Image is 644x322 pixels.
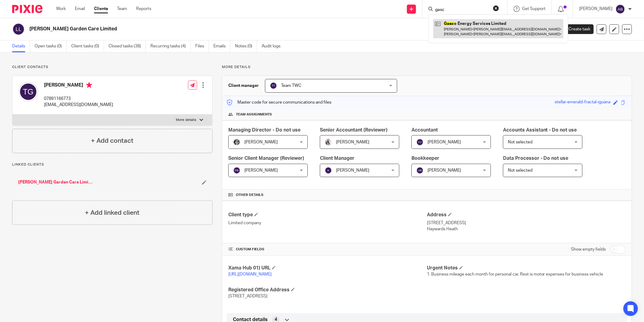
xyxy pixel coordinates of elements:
input: Search [434,7,489,13]
img: svg%3E [416,139,424,146]
h4: Address [427,212,626,218]
img: Pixie [12,5,42,13]
h2: [PERSON_NAME] Garden Care Limited [29,26,445,32]
span: Accounts Assistant - Do not use [503,128,577,132]
a: [PERSON_NAME] Garden Care Limited [18,179,93,185]
span: Get Support [522,7,545,11]
h4: + Add linked client [85,208,139,218]
img: svg%3E [233,167,240,174]
h4: CUSTOM FIELDS [228,247,427,252]
img: Pixie%2002.jpg [325,139,332,146]
a: Closed tasks (38) [109,40,146,52]
a: Team [117,6,127,12]
span: Managing Director - Do not use [228,128,300,132]
p: Master code for secure communications and files [227,99,331,105]
span: 1. Business mileage each month for personal car. Rest is motor expenses for business vehicle [427,272,603,276]
a: Reports [136,6,151,12]
span: [PERSON_NAME] [336,140,369,144]
p: More details [176,118,196,122]
img: svg%3E [416,167,424,174]
a: Details [12,40,30,52]
span: [PERSON_NAME] [428,140,461,144]
h4: Registered Office Address [228,287,427,293]
p: More details [222,65,632,70]
span: Data Processor - Do not use [503,156,569,161]
span: [PERSON_NAME] [428,168,461,173]
p: [EMAIL_ADDRESS][DOMAIN_NAME] [44,102,113,108]
label: Show empty fields [571,246,606,252]
a: Create task [558,24,594,34]
p: [STREET_ADDRESS] [427,220,626,226]
img: svg%3E [325,167,332,174]
h3: Client manager [228,83,259,89]
img: svg%3E [270,82,277,89]
a: Files [195,40,209,52]
span: Team TWC [281,84,301,88]
span: Other details [236,193,263,197]
a: Recurring tasks (4) [150,40,191,52]
img: svg%3E [615,4,625,14]
a: Notes (0) [235,40,257,52]
span: Team assignments [236,112,272,117]
span: [STREET_ADDRESS] [228,294,267,298]
p: Limited company [228,220,427,226]
a: Audit logs [262,40,285,52]
img: -%20%20-%20studio@ingrained.co.uk%20for%20%20-20220223%20at%20101413%20-%201W1A2026.jpg [233,139,240,146]
span: Not selected [508,168,532,173]
span: [PERSON_NAME] [336,168,369,173]
p: [PERSON_NAME] [579,6,612,12]
a: Work [56,6,66,12]
span: Bookkeeper [411,156,439,161]
button: Clear [493,5,499,11]
p: Linked clients [12,162,213,167]
span: [PERSON_NAME] [244,168,278,173]
span: [PERSON_NAME] [244,140,278,144]
h4: [PERSON_NAME] [44,82,113,90]
span: Client Manager [320,156,354,161]
h4: Urgent Notes [427,265,626,271]
h4: Client type [228,212,427,218]
span: Senior Accountant (Reviewer) [320,128,387,132]
i: Primary [86,82,92,88]
p: Haywards Heath [427,226,626,232]
a: Client tasks (0) [71,40,104,52]
h4: + Add contact [91,136,133,146]
div: stellar-emerald-fractal-iguana [555,99,610,106]
img: svg%3E [12,23,25,36]
a: Emails [213,40,230,52]
span: Not selected [508,140,532,144]
a: Open tasks (0) [35,40,67,52]
p: Client contacts [12,65,213,70]
h4: Xama Hub 01) URL [228,265,427,271]
a: [URL][DOMAIN_NAME] [228,272,272,276]
a: Clients [94,6,108,12]
p: 07891166773 [44,96,113,102]
span: Accountant [411,128,438,132]
img: svg%3E [18,82,38,101]
span: Senior Client Manager (Reviewer) [228,156,304,161]
a: Email [75,6,85,12]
